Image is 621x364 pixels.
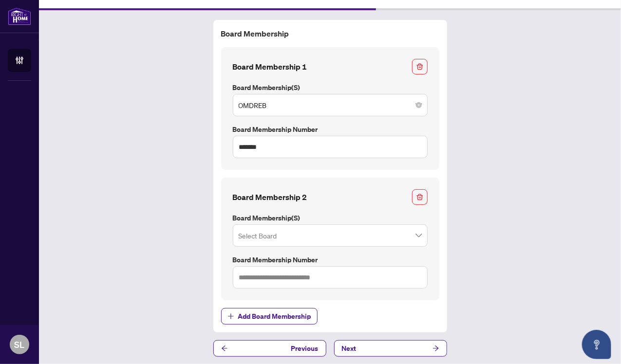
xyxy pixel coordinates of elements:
[582,330,611,359] button: Open asap
[291,341,319,356] span: Previous
[239,96,422,114] span: OMDREB
[15,338,25,351] span: SL
[233,82,428,93] label: Board Membership(s)
[213,340,326,357] button: Previous
[8,7,31,25] img: logo
[238,309,311,324] span: Add Board Membership
[233,61,307,73] h4: Board Membership 1
[221,308,318,325] button: Add Board Membership
[221,28,439,39] h4: Board Membership
[416,102,422,108] span: close-circle
[433,345,439,352] span: arrow-right
[233,191,307,203] h4: Board Membership 2
[334,340,447,357] button: Next
[233,255,428,265] label: Board Membership Number
[342,341,357,356] span: Next
[221,345,228,352] span: arrow-left
[227,313,234,320] span: plus
[233,124,428,135] label: Board Membership Number
[233,213,428,223] label: Board Membership(s)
